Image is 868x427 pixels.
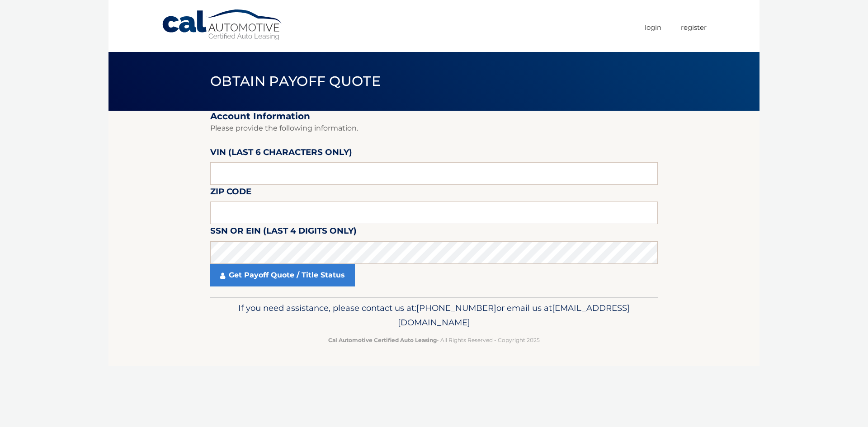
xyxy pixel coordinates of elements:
label: SSN or EIN (last 4 digits only) [210,224,357,241]
label: VIN (last 6 characters only) [210,145,352,162]
a: Cal Automotive [161,9,283,41]
span: Obtain Payoff Quote [210,73,381,89]
label: Zip Code [210,185,251,202]
p: If you need assistance, please contact us at: or email us at [216,301,652,330]
p: - All Rights Reserved - Copyright 2025 [216,335,652,345]
a: Register [681,20,707,35]
p: Please provide the following information. [210,122,658,135]
a: Login [645,20,661,35]
strong: Cal Automotive Certified Auto Leasing [328,337,437,343]
a: Get Payoff Quote / Title Status [210,264,355,286]
span: [PHONE_NUMBER] [416,303,496,313]
h2: Account Information [210,111,658,122]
